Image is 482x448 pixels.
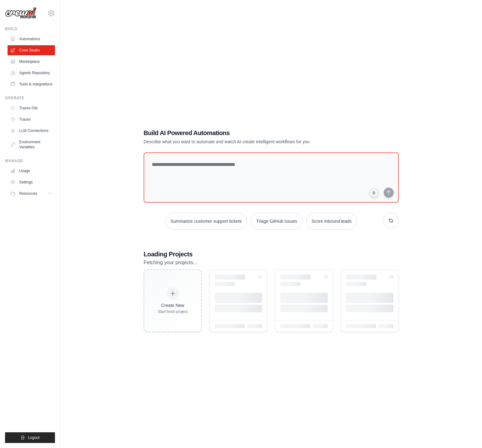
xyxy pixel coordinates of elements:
div: Manage [5,158,55,163]
span: Logout [28,435,40,440]
div: Create New [158,302,188,309]
button: Summarize customer support tickets [165,213,247,230]
p: Describe what you want to automate and watch AI create intelligent workflows for you [144,139,355,145]
button: Resources [8,188,55,199]
img: Logo [5,7,36,19]
button: Logout [5,432,55,443]
a: Automations [8,34,55,44]
a: Usage [8,166,55,176]
a: Environment Variables [8,137,55,152]
a: Traces [8,114,55,124]
h1: Build AI Powered Automations [144,128,355,137]
a: LLM Connections [8,126,55,136]
button: Get new suggestions [383,213,399,228]
a: Marketplace [8,57,55,67]
a: Agents Repository [8,68,55,78]
span: Resources [19,191,37,196]
button: Triage GitHub issues [251,213,302,230]
div: Build [5,26,55,31]
div: Operate [5,96,55,101]
a: Tools & Integrations [8,79,55,89]
button: Click to speak your automation idea [369,188,379,198]
button: Score inbound leads [306,213,357,230]
a: Crew Studio [8,45,55,55]
p: Fetching your projects... [144,259,399,267]
div: Start fresh project [158,309,188,314]
h3: Loading Projects [144,250,399,259]
a: Traces Old [8,103,55,113]
a: Settings [8,177,55,187]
